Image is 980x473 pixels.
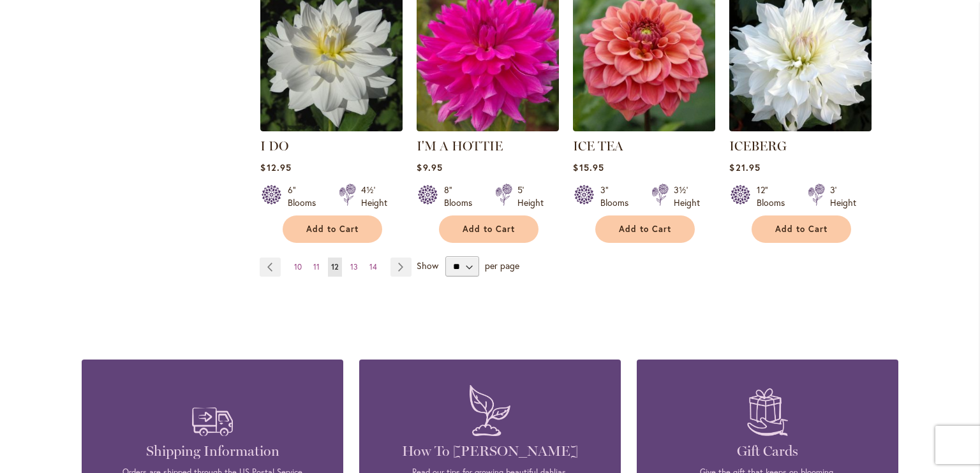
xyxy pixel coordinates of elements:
button: Add to Cart [283,215,382,243]
span: Show [417,259,438,272]
a: 14 [366,258,380,277]
a: I'M A HOTTIE [417,138,503,154]
div: 3½' Height [674,184,700,209]
a: ICE TEA [573,138,623,154]
span: $21.95 [729,161,760,173]
a: 13 [347,258,361,277]
div: 3" Blooms [600,184,636,209]
a: ICEBERG [729,122,872,134]
span: Add to Cart [306,224,359,235]
h4: Shipping Information [101,442,324,460]
h4: Gift Cards [656,442,879,460]
span: 12 [331,262,339,272]
span: 11 [313,262,320,272]
button: Add to Cart [752,215,851,243]
span: 10 [294,262,302,272]
a: I DO [260,138,288,154]
div: 5' Height [517,184,544,209]
div: 12" Blooms [757,184,792,209]
div: 3' Height [830,184,856,209]
span: Add to Cart [619,224,671,235]
span: 13 [350,262,358,272]
button: Add to Cart [595,215,695,243]
span: per page [485,259,519,272]
button: Add to Cart [439,215,538,243]
span: $9.95 [417,161,442,173]
span: Add to Cart [463,224,515,235]
span: 14 [369,262,377,272]
a: ICEBERG [729,138,787,154]
div: 6" Blooms [288,184,323,209]
div: 4½' Height [361,184,387,209]
div: 8" Blooms [444,184,480,209]
a: 11 [310,258,323,277]
a: I DO [260,122,403,134]
h4: How To [PERSON_NAME] [378,442,602,460]
a: 10 [291,258,305,277]
span: $12.95 [260,161,291,173]
span: Add to Cart [775,224,828,235]
span: $15.95 [573,161,604,173]
iframe: Launch Accessibility Center [10,428,45,463]
a: I'm A Hottie [417,122,559,134]
a: ICE TEA [573,122,715,134]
